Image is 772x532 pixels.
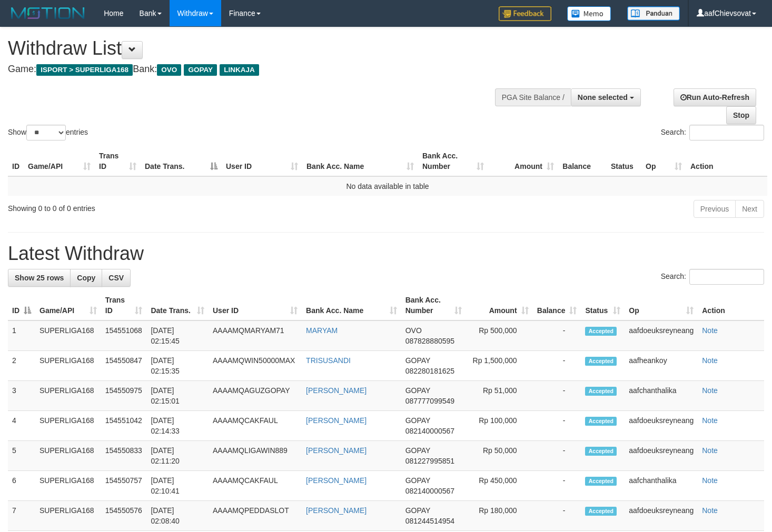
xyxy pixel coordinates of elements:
[35,501,101,531] td: SUPERLIGA168
[689,125,764,140] input: Search:
[558,146,607,176] th: Balance
[625,381,698,411] td: aafchanthalika
[418,146,488,176] th: Bank Acc. Number: activate to sort column ascending
[306,506,367,515] a: [PERSON_NAME]
[533,320,581,351] td: -
[8,38,504,59] h1: Withdraw List
[8,243,764,264] h1: Latest Withdraw
[77,274,95,282] span: Copy
[466,351,533,381] td: Rp 1,500,000
[209,351,302,381] td: AAAAMQWIN50000MAX
[146,411,209,441] td: [DATE] 02:14:33
[625,471,698,501] td: aafchanthalika
[102,269,131,287] a: CSV
[578,93,628,102] span: None selected
[157,64,181,76] span: OVO
[625,411,698,441] td: aafdoeuksreyneang
[405,446,430,455] span: GOPAY
[405,356,430,365] span: GOPAY
[405,367,454,375] span: Copy 082280181625 to clipboard
[625,441,698,471] td: aafdoeuksreyneang
[209,501,302,531] td: AAAAMQPEDDASLOT
[35,411,101,441] td: SUPERLIGA168
[466,441,533,471] td: Rp 50,000
[686,146,767,176] th: Action
[726,106,756,124] a: Stop
[146,381,209,411] td: [DATE] 02:15:01
[209,320,302,351] td: AAAAMQMARYAM71
[533,381,581,411] td: -
[495,88,571,106] div: PGA Site Balance /
[209,381,302,411] td: AAAAMQAGUZGOPAY
[8,471,35,501] td: 6
[8,441,35,471] td: 5
[306,326,338,335] a: MARYAM
[95,146,141,176] th: Trans ID: activate to sort column ascending
[8,146,24,176] th: ID
[625,290,698,320] th: Op: activate to sort column ascending
[306,416,367,425] a: [PERSON_NAME]
[8,64,504,75] h4: Game: Bank:
[533,290,581,320] th: Balance: activate to sort column ascending
[146,290,209,320] th: Date Trans.: activate to sort column ascending
[405,386,430,395] span: GOPAY
[585,417,617,426] span: Accepted
[694,200,736,218] a: Previous
[698,290,764,320] th: Action
[466,471,533,501] td: Rp 450,000
[405,517,454,525] span: Copy 081244514954 to clipboard
[209,290,302,320] th: User ID: activate to sort column ascending
[306,446,367,455] a: [PERSON_NAME]
[101,501,147,531] td: 154550576
[209,471,302,501] td: AAAAMQCAKFAUL
[8,501,35,531] td: 7
[641,146,686,176] th: Op: activate to sort column ascending
[702,386,718,395] a: Note
[8,320,35,351] td: 1
[101,290,147,320] th: Trans ID: activate to sort column ascending
[466,501,533,531] td: Rp 180,000
[585,507,617,516] span: Accepted
[8,125,88,140] label: Show entries
[8,269,71,287] a: Show 25 rows
[35,351,101,381] td: SUPERLIGA168
[302,146,418,176] th: Bank Acc. Name: activate to sort column ascending
[625,320,698,351] td: aafdoeuksreyneang
[8,176,767,196] td: No data available in table
[405,487,454,495] span: Copy 082140000567 to clipboard
[209,441,302,471] td: AAAAMQLIGAWIN889
[146,441,209,471] td: [DATE] 02:11:20
[101,381,147,411] td: 154550975
[488,146,558,176] th: Amount: activate to sort column ascending
[405,427,454,435] span: Copy 082140000567 to clipboard
[401,290,466,320] th: Bank Acc. Number: activate to sort column ascending
[661,125,764,140] label: Search:
[8,199,314,214] div: Showing 0 to 0 of 0 entries
[101,471,147,501] td: 154550757
[146,501,209,531] td: [DATE] 02:08:40
[184,64,217,76] span: GOPAY
[607,146,641,176] th: Status
[702,476,718,485] a: Note
[15,274,64,282] span: Show 25 rows
[405,416,430,425] span: GOPAY
[585,477,617,486] span: Accepted
[101,320,147,351] td: 154551068
[674,88,756,106] a: Run Auto-Refresh
[625,501,698,531] td: aafdoeuksreyneang
[466,290,533,320] th: Amount: activate to sort column ascending
[35,290,101,320] th: Game/API: activate to sort column ascending
[302,290,401,320] th: Bank Acc. Name: activate to sort column ascending
[702,446,718,455] a: Note
[466,381,533,411] td: Rp 51,000
[405,457,454,465] span: Copy 081227995851 to clipboard
[146,471,209,501] td: [DATE] 02:10:41
[689,269,764,285] input: Search:
[24,146,95,176] th: Game/API: activate to sort column ascending
[101,351,147,381] td: 154550847
[702,416,718,425] a: Note
[306,356,351,365] a: TRISUSANDI
[735,200,764,218] a: Next
[220,64,259,76] span: LINKAJA
[405,337,454,345] span: Copy 087828880595 to clipboard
